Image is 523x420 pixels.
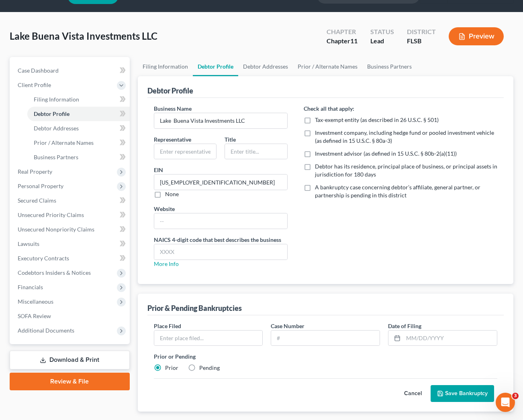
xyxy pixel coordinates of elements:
input: # [271,331,380,346]
span: Prior / Alternate Names [34,139,94,146]
span: SOFA Review [18,312,51,319]
div: Status [370,27,394,37]
div: Prior & Pending Bankruptcies [147,303,242,313]
input: Enter representative... [154,144,217,159]
span: Case Dashboard [18,67,59,74]
span: Date of Filing [388,323,421,329]
input: -- [154,174,287,190]
div: Debtor Profile [147,86,193,95]
a: Prior / Alternate Names [293,57,362,76]
label: EIN [154,166,163,174]
span: Executory Contracts [18,255,69,262]
span: Lake Buena Vista Investments LLC [10,30,157,42]
span: Secured Claims [18,197,56,204]
span: Investment advisor (as defined in 15 U.S.C. § 80b-2(a)(11)) [315,150,457,157]
a: Business Partners [27,150,130,164]
span: Financials [18,284,43,290]
a: Unsecured Nonpriority Claims [11,222,130,237]
label: Prior or Pending [154,352,498,361]
label: Business Name [154,104,192,113]
label: Title [225,135,236,144]
input: -- [154,213,287,229]
span: Debtor has its residence, principal place of business, or principal assets in jurisdiction for 18... [315,163,497,178]
span: Debtor Profile [34,110,69,117]
a: Review & File [10,373,130,390]
a: Filing Information [27,92,130,107]
button: Save Bankruptcy [431,385,494,402]
label: Pending [199,364,220,372]
div: Lead [370,37,394,46]
a: Debtor Profile [193,57,238,76]
span: Real Property [18,168,52,175]
button: Cancel [395,386,431,402]
a: Debtor Addresses [27,121,130,136]
a: SOFA Review [11,309,130,323]
a: Debtor Profile [27,107,130,121]
iframe: Intercom live chat [496,393,515,412]
label: Representative [154,135,191,144]
a: Unsecured Priority Claims [11,208,130,222]
div: FLSB [407,37,436,46]
a: Executory Contracts [11,251,130,266]
span: 3 [512,393,519,399]
div: District [407,27,436,37]
label: Prior [165,364,178,372]
span: Investment company, including hedge fund or pooled investment vehicle (as defined in 15 U.S.C. § ... [315,129,494,144]
label: Website [154,205,175,213]
a: Secured Claims [11,193,130,208]
span: Place Filed [154,323,181,329]
input: Enter name... [154,113,287,128]
input: XXXX [154,244,287,260]
label: NAICS 4-digit code that best describes the business [154,235,281,244]
div: Chapter [327,27,358,37]
a: Download & Print [10,351,130,369]
span: Filing Information [34,96,79,103]
label: Case Number [271,322,304,330]
span: Codebtors Insiders & Notices [18,269,91,276]
a: More Info [154,260,179,267]
span: Unsecured Priority Claims [18,211,84,218]
span: Additional Documents [18,327,74,334]
a: Debtor Addresses [238,57,293,76]
label: Check all that apply: [304,104,354,113]
label: None [165,190,179,198]
span: Client Profile [18,81,51,88]
input: Enter title... [225,144,287,159]
span: Lawsuits [18,240,39,247]
button: Preview [449,27,504,45]
a: Filing Information [138,57,193,76]
span: Debtor Addresses [34,125,79,132]
span: Unsecured Nonpriority Claims [18,226,94,233]
a: Lawsuits [11,237,130,251]
span: Business Partners [34,154,78,160]
div: Chapter [327,37,358,46]
a: Business Partners [362,57,417,76]
input: Enter place filed... [154,331,263,346]
input: MM/DD/YYYY [403,331,497,346]
a: Prior / Alternate Names [27,136,130,150]
span: 11 [350,37,358,45]
span: Miscellaneous [18,298,53,305]
span: A bankruptcy case concerning debtor’s affiliate, general partner, or partnership is pending in th... [315,184,480,199]
span: Tax-exempt entity (as described in 26 U.S.C. § 501) [315,116,439,123]
span: Personal Property [18,183,63,189]
a: Case Dashboard [11,63,130,78]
